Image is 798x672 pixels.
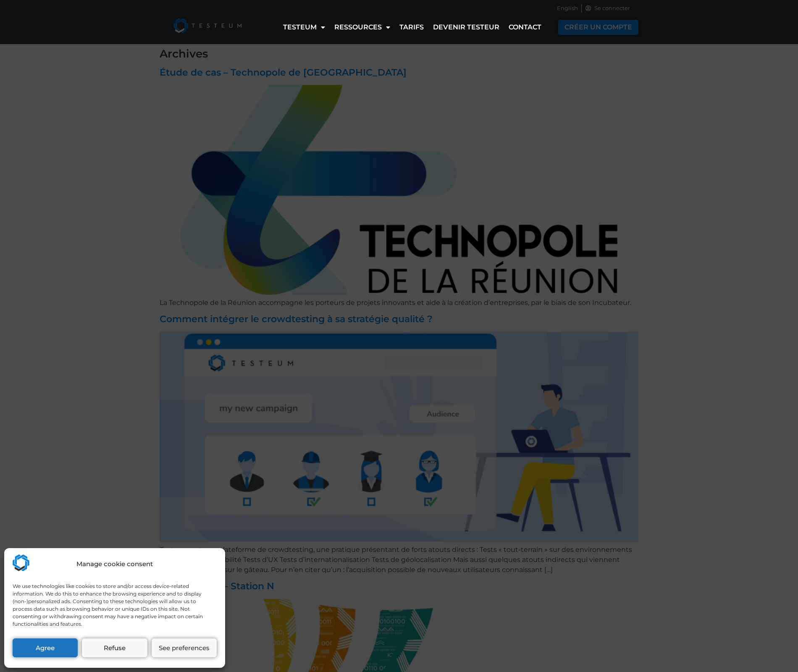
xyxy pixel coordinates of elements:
div: We use technologies like cookies to store and/or access device-related information. We do this to... [13,583,216,628]
a: Tarifs [395,18,428,37]
a: Testeum [278,18,330,37]
div: Manage cookie consent [76,559,153,569]
a: Devenir testeur [428,18,504,37]
img: Testeum.com - Application crowdtesting platform [13,554,29,571]
a: Contact [504,18,546,37]
button: Refuse [82,638,147,657]
button: Agree [13,638,78,657]
nav: Menu [272,18,552,37]
button: See preferences [152,638,217,657]
a: Ressources [330,18,395,37]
